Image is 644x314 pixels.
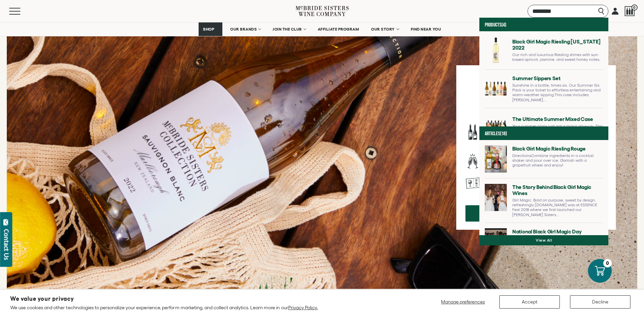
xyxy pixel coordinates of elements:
a: OUR BRANDS [226,22,265,36]
a: Go to The Story Behind Black Girl Magic Wines page [485,184,603,223]
span: (18) [500,130,507,137]
span: AFFILIATE PROGRAM [318,27,359,32]
span: SHOP [203,27,215,32]
a: View all [536,238,552,242]
h4: Articles [485,130,603,137]
a: Go to The Ultimate Summer Mixed Case page [485,114,603,146]
div: Contact Us [3,229,10,260]
button: Manage preferences [437,295,489,309]
a: Go to National Black Girl Magic Day page [485,228,603,271]
span: OUR BRANDS [230,27,257,32]
a: Go to Black Girl Magic Riesling California 2022 page [485,37,603,69]
button: Accept [499,295,560,309]
a: OUR STORY [367,22,403,36]
button: Mobile Menu Trigger [9,8,34,15]
span: JOIN THE CLUB [273,27,302,32]
button: Decline [570,295,630,309]
h4: Products [485,22,603,29]
a: FIND NEAR YOU [406,22,446,36]
span: OUR STORY [371,27,395,32]
a: Privacy Policy. [288,305,318,310]
div: 0 [603,259,612,267]
span: FIND NEAR YOU [411,27,441,32]
span: (4) [501,22,506,28]
h2: We value your privacy [10,296,318,302]
a: JOIN THE CLUB [268,22,310,36]
a: Go to Black Girl Magic Riesling Rouge page [485,145,603,178]
a: Go to Summer Sippers Set page [485,75,603,108]
a: SHOP [199,22,222,36]
a: AFFILIATE PROGRAM [313,22,364,36]
a: join our wine club [465,205,607,222]
span: Manage preferences [441,299,485,304]
span: 0 [631,4,638,11]
p: We use cookies and other technologies to personalize your experience, perform marketing, and coll... [10,304,318,311]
